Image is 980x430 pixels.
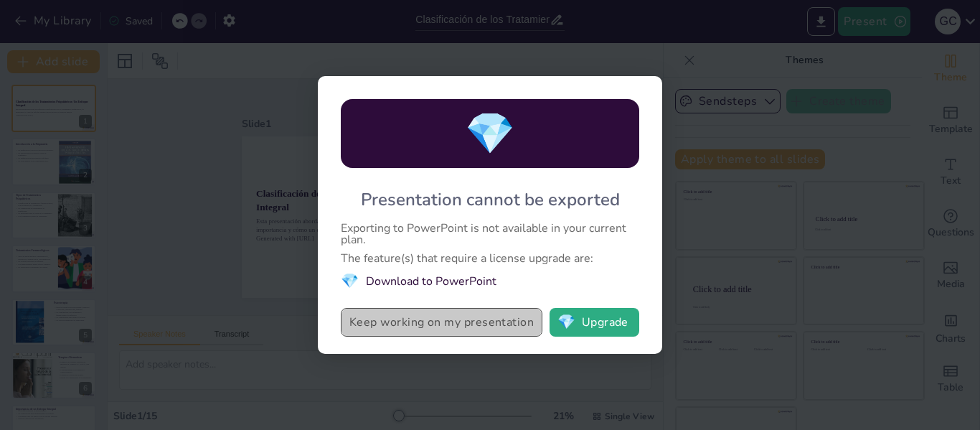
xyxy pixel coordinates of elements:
span: diamond [465,106,515,162]
button: Keep working on my presentation [341,308,542,337]
div: Presentation cannot be exported [361,188,620,211]
div: The feature(s) that require a license upgrade are: [341,253,639,264]
button: diamondUpgrade [550,308,639,337]
div: Exporting to PowerPoint is not available in your current plan. [341,223,639,246]
span: diamond [341,271,359,291]
li: Download to PowerPoint [341,271,639,291]
span: diamond [557,315,575,329]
